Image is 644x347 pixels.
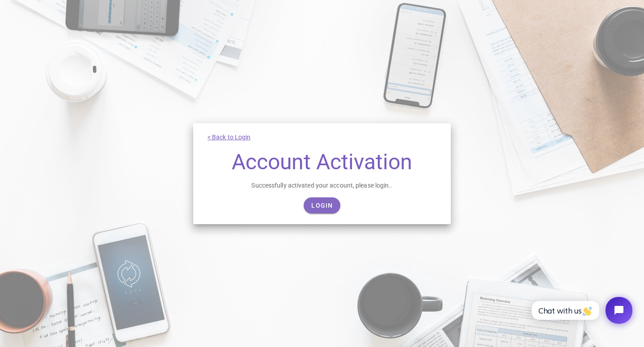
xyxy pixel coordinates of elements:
a: < Back to Login [208,134,251,141]
div: Successfully activated your account, please login.. [208,180,436,190]
h1: Account Activation [208,151,436,173]
a: Login [304,197,340,213]
span: Login [311,202,333,209]
iframe: Tidio Chat [522,289,640,331]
